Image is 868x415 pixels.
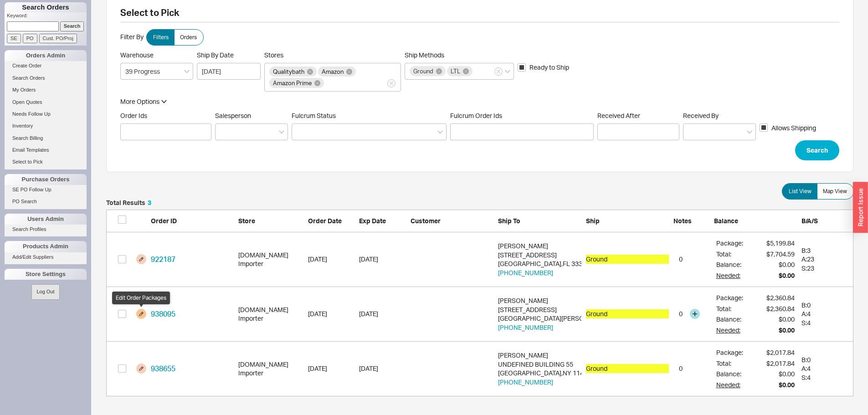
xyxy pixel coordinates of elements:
[716,326,743,335] div: Needed:
[120,97,159,106] div: More Options
[359,309,406,318] div: 9/4/25
[766,239,795,248] div: $5,199.84
[238,217,255,225] span: Store
[153,34,169,41] span: Filters
[238,259,303,268] div: Importer
[716,293,743,302] div: Package:
[586,364,669,373] div: Ground
[801,264,848,273] div: S: 23
[498,268,553,277] button: [PHONE_NUMBER]
[31,284,59,299] button: Log Out
[12,111,51,117] span: Needs Follow Up
[498,351,581,386] div: UNDEFINED BUILDING 55 [GEOGRAPHIC_DATA] , NY 11430
[5,85,87,95] a: My Orders
[801,255,848,264] div: A: 23
[779,369,795,379] div: $0.00
[673,364,688,373] span: 0
[673,217,692,225] span: Notes
[714,217,738,225] span: Balance
[120,33,144,41] span: Filter By
[297,127,303,137] input: Fulcrum Status
[801,309,848,318] div: A: 4
[801,318,848,328] div: S: 4
[5,157,87,167] a: Select to Pick
[779,380,795,389] div: $0.00
[151,255,175,264] a: 922187
[184,70,190,73] svg: open menu
[673,255,688,264] span: 0
[760,123,768,132] input: Allows Shipping
[747,130,752,134] svg: open menu
[5,2,87,12] h1: Search Orders
[5,133,87,143] a: Search Billing
[766,359,795,368] div: $2,017.84
[5,97,87,107] a: Open Quotes
[771,123,816,133] span: Allows Shipping
[279,130,284,134] svg: open menu
[716,250,743,259] div: Total:
[120,63,193,80] input: Select...
[120,8,839,22] h2: Select to Pick
[413,68,433,74] span: Ground
[498,241,581,251] div: [PERSON_NAME]
[498,296,581,332] div: [STREET_ADDRESS] [GEOGRAPHIC_DATA][PERSON_NAME] , NY 10804
[766,250,795,259] div: $7,704.59
[123,125,128,138] input: Order Ids
[7,12,87,21] p: Keyword:
[597,112,679,120] span: Received After
[5,73,87,83] a: Search Orders
[779,260,795,269] div: $0.00
[308,364,354,373] div: 9/15/25
[498,217,520,225] span: Ship To
[39,34,77,43] input: Cust. PO/Proj
[151,309,175,318] a: 938095
[5,50,87,61] div: Orders Admin
[359,255,406,264] div: 6/12/25
[23,34,37,43] input: PO
[451,68,460,74] span: LTL
[716,369,743,379] div: Balance:
[359,217,386,225] span: Exp Date
[411,217,441,225] span: Customer
[148,199,151,206] span: 3
[238,314,303,323] div: Importer
[106,200,151,206] h5: Total Results
[779,326,795,335] div: $0.00
[766,304,795,313] div: $2,360.84
[498,296,581,305] div: [PERSON_NAME]
[5,252,87,262] a: Add/Edit Suppliers
[151,364,175,373] a: 938655
[60,21,84,31] input: Search
[5,269,87,280] div: Store Settings
[716,239,743,248] div: Package:
[264,51,401,59] span: Stores
[238,360,303,369] div: [DOMAIN_NAME]
[586,217,600,225] span: Ship
[292,112,336,119] span: Fulcrum Status
[801,373,848,382] div: S: 4
[716,359,743,368] div: Total:
[180,34,197,41] span: Orders
[5,121,87,131] a: Inventory
[766,348,795,357] div: $2,017.84
[716,380,743,389] div: Needed:
[5,61,87,71] a: Create Order
[5,241,87,252] div: Products Admin
[238,251,303,260] div: [DOMAIN_NAME]
[779,315,795,324] div: $0.00
[716,315,743,324] div: Balance:
[151,217,177,225] span: Order ID
[801,301,848,310] div: B: 0
[586,309,669,318] div: Ground
[801,355,848,364] div: B: 0
[273,68,304,75] span: Qualitybath
[801,364,848,373] div: A: 4
[238,369,303,378] div: Importer
[529,63,569,72] span: Ready to Ship
[5,197,87,206] a: PO Search
[474,66,480,77] input: Ship Methods
[238,305,303,314] div: [DOMAIN_NAME]
[779,271,795,280] div: $0.00
[5,174,87,185] div: Purchase Orders
[197,51,261,59] span: Ship By Date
